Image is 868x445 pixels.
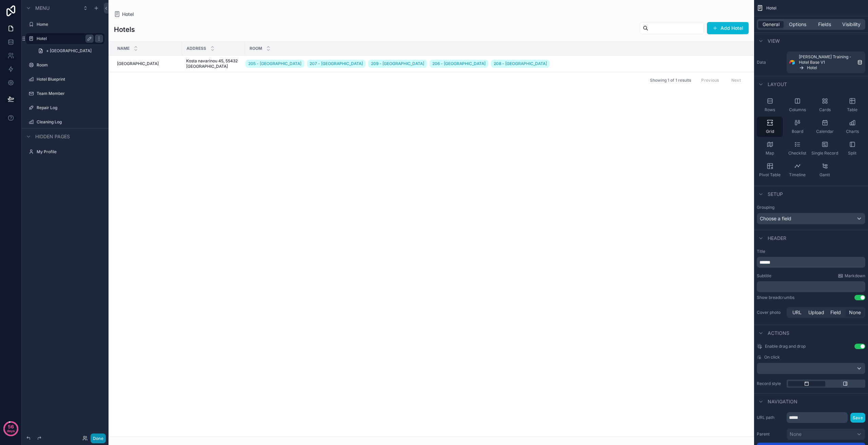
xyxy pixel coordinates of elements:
[839,95,865,115] button: Table
[766,150,774,156] span: Map
[35,133,70,140] span: Hidden pages
[839,138,865,159] button: Split
[757,431,784,437] label: Parent
[789,107,806,113] span: Columns
[768,81,787,88] span: Layout
[37,77,103,82] label: Hotel Blueprint
[788,150,806,156] span: Checklist
[757,249,865,254] label: Title
[757,281,865,292] div: scrollable content
[766,129,774,134] span: Grid
[765,107,775,113] span: Rows
[763,21,780,28] span: General
[784,95,810,115] button: Columns
[787,52,865,73] a: [PERSON_NAME] Training - Hotel Base V1Hotel
[768,235,786,242] span: Header
[799,54,854,65] span: [PERSON_NAME] Training - Hotel Base V1
[768,398,797,405] span: Navigation
[34,45,104,56] a: + [GEOGRAPHIC_DATA]
[850,413,865,423] button: Save
[845,273,865,279] span: Markdown
[820,172,830,178] span: Gantt
[757,117,783,137] button: Grid
[789,60,795,65] img: Airtable Logo
[768,330,789,337] span: Actions
[812,95,838,115] button: Cards
[37,91,103,96] label: Team Member
[759,172,781,178] span: Pivot Table
[7,426,15,436] p: days
[818,21,831,28] span: Fields
[830,309,841,316] span: Field
[842,21,861,28] span: Visibility
[768,38,780,44] span: View
[846,129,859,134] span: Charts
[766,5,776,11] span: Hotel
[838,273,865,279] a: Markdown
[849,309,861,316] span: None
[790,431,802,438] span: None
[757,381,784,386] label: Record style
[787,428,865,440] button: None
[37,119,103,125] label: Cleaning Log
[757,273,771,279] label: Subtitle
[757,95,783,115] button: Rows
[792,309,802,316] span: URL
[35,5,50,12] span: Menu
[757,257,865,268] div: scrollable content
[37,62,103,68] label: Room
[91,433,106,443] button: Done
[848,150,856,156] span: Split
[839,117,865,137] button: Charts
[46,48,92,54] span: + [GEOGRAPHIC_DATA]
[789,21,806,28] span: Options
[812,160,838,180] button: Gantt
[757,205,774,210] label: Grouping
[764,355,780,360] span: On click
[811,150,838,156] span: Single Record
[765,344,806,349] span: Enable drag and drop
[757,160,783,180] button: Pivot Table
[757,295,794,300] div: Show breadcrumbs
[812,117,838,137] button: Calendar
[186,46,206,51] span: Address
[37,149,103,155] label: My Profile
[117,46,130,51] span: Name
[792,129,803,134] span: Board
[757,415,784,420] label: URL path
[847,107,857,113] span: Table
[250,46,262,51] span: Room
[789,172,806,178] span: Timeline
[760,216,791,221] span: Choose a field
[784,117,810,137] button: Board
[757,138,783,159] button: Map
[37,22,103,27] label: Home
[819,107,831,113] span: Cards
[757,60,784,65] label: Data
[807,65,817,70] span: Hotel
[37,105,103,110] label: Repair Log
[768,191,783,198] span: Setup
[37,36,91,41] label: Hotel
[8,423,14,430] p: 56
[650,78,691,83] span: Showing 1 of 1 results
[816,129,834,134] span: Calendar
[784,138,810,159] button: Checklist
[757,310,784,315] label: Cover photo
[812,138,838,159] button: Single Record
[757,213,865,224] button: Choose a field
[808,309,824,316] span: Upload
[784,160,810,180] button: Timeline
